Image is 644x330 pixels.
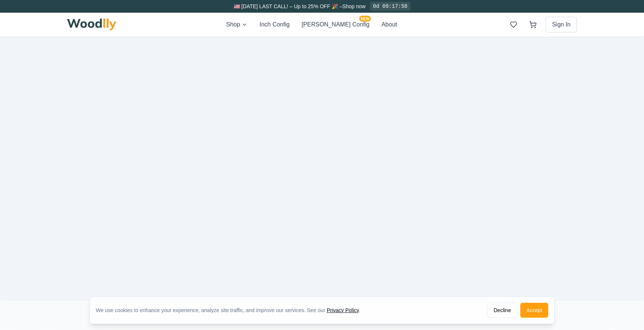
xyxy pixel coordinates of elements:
[259,20,290,29] button: Inch Config
[342,3,366,9] a: Shop now
[359,16,371,22] span: NEW
[302,20,369,29] button: [PERSON_NAME] ConfigNEW
[226,20,247,29] button: Shop
[546,17,577,32] button: Sign In
[327,307,359,313] a: Privacy Policy
[370,2,410,11] div: 0d 09:17:58
[520,303,548,318] button: Accept
[381,20,397,29] button: About
[487,303,517,318] button: Decline
[67,19,116,31] img: Woodlly
[96,307,366,314] div: We use cookies to enhance your experience, analyze site traffic, and improve our services. See our .
[234,3,342,9] span: 🇺🇸 [DATE] LAST CALL! – Up to 25% OFF 🎉 –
